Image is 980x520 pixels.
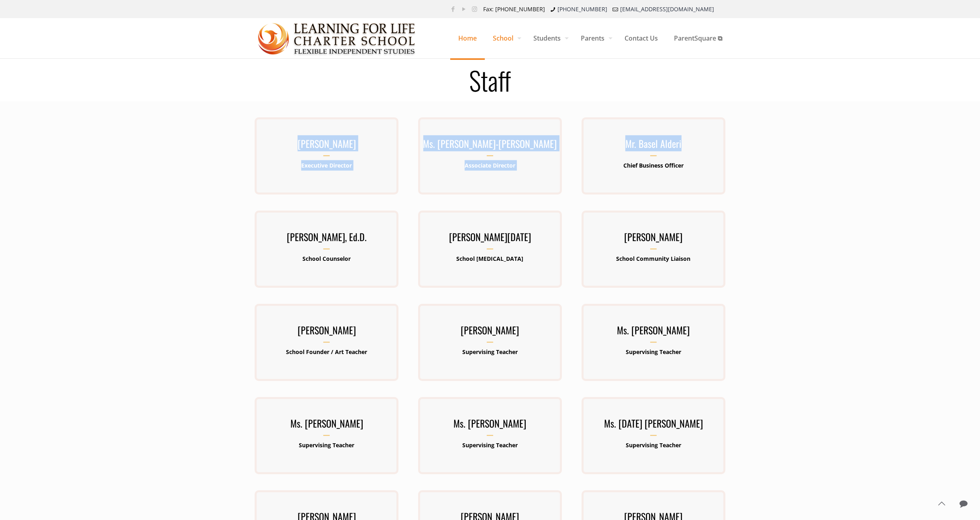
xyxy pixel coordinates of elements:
[470,5,479,13] a: Instagram icon
[616,255,690,262] b: School Community Liaison
[449,5,457,13] a: Facebook icon
[485,26,525,50] span: School
[525,18,573,58] a: Students
[626,441,681,449] b: Supervising Teacher
[557,5,607,13] a: [PHONE_NUMBER]
[582,322,725,343] h3: Ms. [PERSON_NAME]
[299,441,354,449] b: Supervising Teacher
[418,135,562,156] h3: Ms. [PERSON_NAME]-[PERSON_NAME]
[302,255,351,262] b: School Counselor
[301,162,352,169] b: Executive Director
[258,18,416,59] img: Staff
[933,495,950,512] a: Back to top icon
[617,18,666,58] a: Contact Us
[418,322,562,343] h3: [PERSON_NAME]
[286,348,367,356] b: School Founder / Art Teacher
[617,26,666,50] span: Contact Us
[582,229,725,250] h3: [PERSON_NAME]
[255,229,398,250] h3: [PERSON_NAME], Ed.D.
[620,5,714,13] a: [EMAIL_ADDRESS][DOMAIN_NAME]
[418,229,562,250] h3: [PERSON_NAME][DATE]
[573,26,617,50] span: Parents
[525,26,573,50] span: Students
[450,18,485,58] a: Home
[573,18,617,58] a: Parents
[626,348,681,356] b: Supervising Teacher
[450,26,485,50] span: Home
[666,18,730,58] a: ParentSquare ⧉
[549,5,557,13] i: phone
[255,322,398,343] h3: [PERSON_NAME]
[623,162,684,169] b: Chief Business Officer
[456,255,523,262] b: School [MEDICAL_DATA]
[611,5,619,13] i: mail
[255,135,398,156] h3: [PERSON_NAME]
[582,135,725,156] h3: Mr. Basel Alderi
[245,67,735,93] h1: Staff
[255,415,398,436] h3: Ms. [PERSON_NAME]
[485,18,525,58] a: School
[418,415,562,436] h3: Ms. [PERSON_NAME]
[459,5,468,13] a: YouTube icon
[582,415,725,436] h3: Ms. [DATE] [PERSON_NAME]
[465,162,515,169] b: Associate Director
[462,441,518,449] b: Supervising Teacher
[462,348,518,356] b: Supervising Teacher
[258,18,416,58] a: Learning for Life Charter School
[666,26,730,50] span: ParentSquare ⧉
